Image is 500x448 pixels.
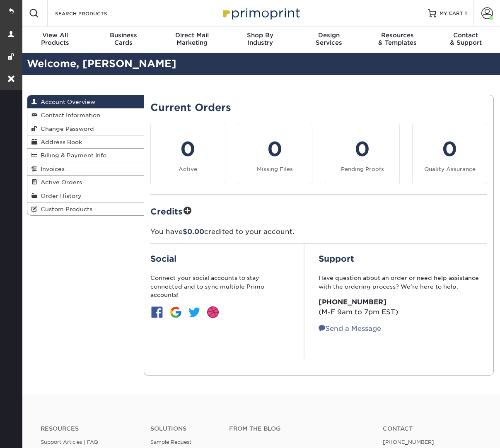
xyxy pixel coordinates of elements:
span: Billing & Payment Info [37,152,106,159]
div: 0 [156,134,220,164]
span: Invoices [37,166,65,172]
img: btn-dribbble.jpg [206,306,220,319]
span: Contact Information [37,112,100,118]
a: Custom Products [27,202,144,215]
span: Account Overview [37,99,95,105]
span: Contact [432,31,500,39]
img: btn-twitter.jpg [188,306,201,319]
span: View All [21,31,89,39]
a: Contact& Support [432,26,500,53]
a: Support Articles | FAQ [41,439,98,445]
img: btn-google.jpg [169,306,182,319]
div: 0 [418,134,482,164]
p: Have question about an order or need help assistance with the ordering process? We’re here to help: [319,274,487,291]
small: Missing Files [257,166,293,172]
span: Resources [363,31,431,39]
h2: Credits [150,205,487,217]
span: Design [295,31,363,39]
a: Invoices [27,162,144,176]
p: You have credited to your account. [150,227,487,237]
div: Industry [226,31,295,46]
a: 0 Active [150,124,225,184]
input: SEARCH PRODUCTS..... [54,8,135,18]
span: Custom Products [37,206,92,212]
a: Change Password [27,122,144,135]
a: Address Book [27,135,144,149]
a: 0 Quality Assurance [412,124,487,184]
h2: Current Orders [150,102,487,114]
div: Marketing [158,31,226,46]
p: Connect your social accounts to stay connected and to sync multiple Primo accounts! [150,274,290,299]
div: Services [295,31,363,46]
img: btn-facebook.jpg [150,306,164,319]
span: Order History [37,193,82,199]
a: BusinessCards [89,26,157,53]
h4: Resources [41,425,138,432]
a: Order History [27,189,144,202]
div: Products [21,31,89,46]
h2: Support [319,254,487,264]
a: Resources& Templates [363,26,431,53]
small: Pending Proofs [341,166,384,172]
span: Shop By [226,31,295,39]
a: Contact [383,425,480,432]
span: Active Orders [37,179,82,185]
a: Account Overview [27,95,144,108]
img: Primoprint [219,4,302,22]
a: Shop ByIndustry [226,26,295,53]
span: MY CART [440,10,463,17]
div: & Support [432,31,500,46]
h4: Solutions [150,425,216,432]
a: 0 Pending Proofs [325,124,400,184]
span: Change Password [37,125,94,132]
a: Direct MailMarketing [158,26,226,53]
div: 0 [243,134,307,164]
a: Contact Information [27,108,144,122]
a: View AllProducts [21,26,89,53]
span: $0.00 [183,228,204,236]
a: Sample Request [150,439,191,445]
span: Direct Mail [158,31,226,39]
span: Address Book [37,139,82,145]
span: Business [89,31,157,39]
small: Quality Assurance [424,166,476,172]
a: Billing & Payment Info [27,149,144,162]
a: Send a Message [319,325,381,332]
h4: From the Blog [229,425,360,432]
div: Cards [89,31,157,46]
span: 1 [465,10,467,16]
a: [PHONE_NUMBER] [383,439,434,445]
h2: Welcome, [PERSON_NAME] [21,56,500,72]
p: (M-F 9am to 7pm EST) [319,297,487,317]
a: 0 Missing Files [238,124,313,184]
div: 0 [330,134,394,164]
a: DesignServices [295,26,363,53]
a: Active Orders [27,176,144,189]
h2: Social [150,254,290,264]
small: Active [179,166,197,172]
strong: [PHONE_NUMBER] [319,298,386,306]
div: & Templates [363,31,431,46]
